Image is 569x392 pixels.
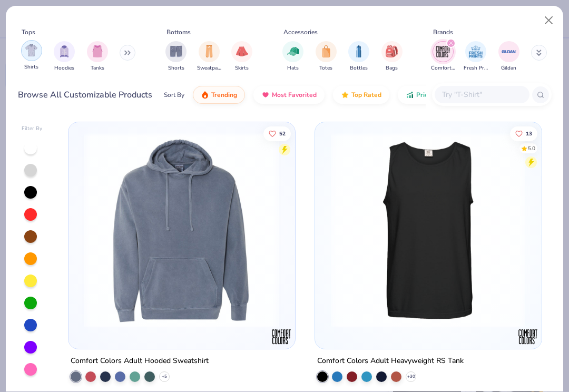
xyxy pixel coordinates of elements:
[91,64,104,72] span: Tanks
[193,86,245,104] button: Trending
[498,41,519,72] button: filter button
[87,41,108,72] div: filter for Tanks
[25,44,37,56] img: Shirts Image
[464,41,488,72] div: filter for Fresh Prints
[21,41,42,72] button: filter button
[201,91,209,99] img: trending.gif
[54,41,75,72] div: filter for Hoodies
[319,64,332,72] span: Totes
[498,41,519,72] div: filter for Gildan
[87,41,108,72] button: filter button
[407,373,415,379] span: + 30
[24,63,38,71] span: Shirts
[197,41,221,72] button: filter button
[398,86,439,104] button: Price
[381,41,403,72] button: filter button
[326,133,531,328] img: 9bb46401-8c70-4267-b63b-7ffdba721e82
[261,91,270,99] img: most_fav.gif
[282,41,303,72] button: filter button
[71,354,209,367] div: Comfort Colors Adult Hooded Sweatshirt
[431,64,455,72] span: Comfort Colors
[18,89,152,101] div: Browse All Customizable Products
[316,41,337,72] div: filter for Totes
[381,41,403,72] div: filter for Bags
[22,125,43,133] div: Filter By
[353,45,365,57] img: Bottles Image
[287,64,299,72] span: Hats
[235,64,249,72] span: Skirts
[21,40,42,71] div: filter for Shirts
[168,64,184,72] span: Shorts
[58,45,70,57] img: Hoodies Image
[22,27,35,37] div: Tops
[348,41,369,72] button: filter button
[287,45,299,57] img: Hats Image
[431,41,455,72] button: filter button
[386,45,397,57] img: Bags Image
[92,45,103,57] img: Tanks Image
[203,45,215,57] img: Sweatpants Image
[165,41,187,72] div: filter for Shorts
[79,133,284,328] img: ff9285ed-6195-4d41-bd6b-4a29e0566347
[316,41,337,72] button: filter button
[350,64,368,72] span: Bottles
[231,41,252,72] div: filter for Skirts
[272,91,317,99] span: Most Favorited
[271,326,292,347] img: Comfort Colors logo
[236,45,248,57] img: Skirts Image
[386,64,398,72] span: Bags
[197,64,221,72] span: Sweatpants
[501,44,517,60] img: Gildan Image
[464,64,488,72] span: Fresh Prints
[283,27,318,37] div: Accessories
[54,64,74,72] span: Hoodies
[170,45,182,57] img: Shorts Image
[333,86,389,104] button: Top Rated
[317,354,464,367] div: Comfort Colors Adult Heavyweight RS Tank
[351,91,381,99] span: Top Rated
[164,90,184,100] div: Sort By
[263,126,291,141] button: Like
[282,41,303,72] div: filter for Hats
[348,41,369,72] div: filter for Bottles
[279,131,286,136] span: 52
[162,373,167,379] span: + 5
[433,27,453,37] div: Brands
[539,11,559,31] button: Close
[166,27,191,37] div: Bottoms
[197,41,221,72] div: filter for Sweatpants
[501,64,516,72] span: Gildan
[416,91,431,99] span: Price
[517,326,538,347] img: Comfort Colors logo
[320,45,332,57] img: Totes Image
[231,41,252,72] button: filter button
[468,44,484,60] img: Fresh Prints Image
[510,126,537,141] button: Like
[464,41,488,72] button: filter button
[441,89,522,101] input: Try "T-Shirt"
[431,41,455,72] div: filter for Comfort Colors
[528,144,535,152] div: 5.0
[54,41,75,72] button: filter button
[211,91,237,99] span: Trending
[165,41,187,72] button: filter button
[435,44,451,60] img: Comfort Colors Image
[526,131,532,136] span: 13
[341,91,349,99] img: TopRated.gif
[253,86,325,104] button: Most Favorited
